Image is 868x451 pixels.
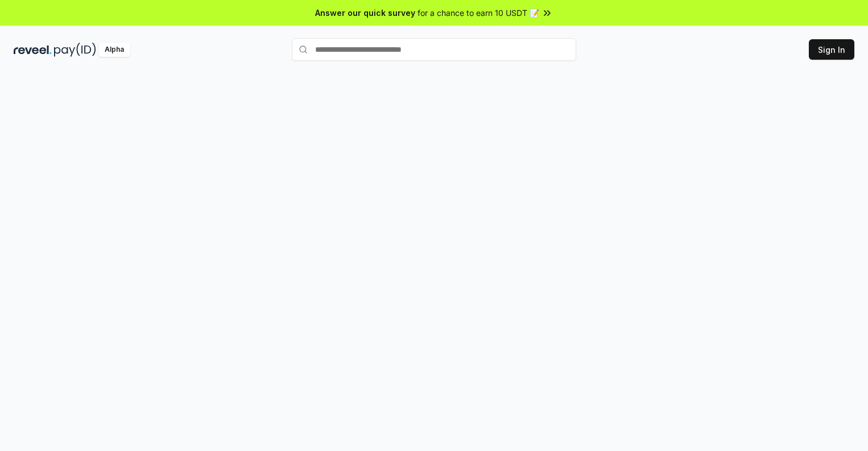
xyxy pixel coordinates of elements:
[809,39,854,60] button: Sign In
[418,7,539,19] span: for a chance to earn 10 USDT 📝
[14,43,52,57] img: reveel_dark
[54,43,96,57] img: pay_id
[98,43,130,57] div: Alpha
[315,7,415,19] span: Answer our quick survey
